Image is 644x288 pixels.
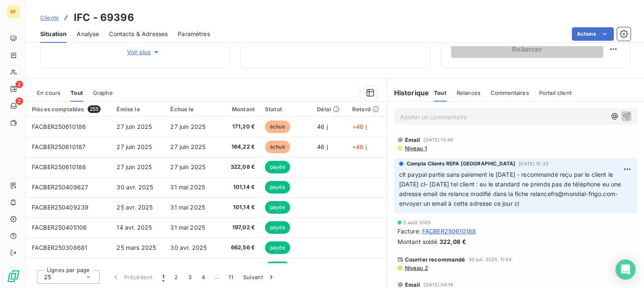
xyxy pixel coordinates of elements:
[404,145,427,152] span: Niveau 1
[405,281,421,288] span: Email
[170,204,205,211] span: 31 mai 2025
[7,82,20,96] a: 2
[170,106,213,113] div: Échue le
[387,88,429,98] h6: Historique
[7,5,20,18] div: RF
[16,97,23,105] span: 2
[405,256,465,263] span: Courrier recommandé
[183,268,197,286] button: 3
[170,244,207,251] span: 30 avr. 2025
[399,171,623,207] span: clt paypal partie sans paiement le [DATE] - recommandé reçu par le client le [DATE] cl- [DATE] te...
[117,224,152,231] span: 14 avr. 2025
[32,123,86,130] span: FACBER250610186
[170,163,205,170] span: 27 juin 2025
[117,143,152,150] span: 27 juin 2025
[403,220,431,225] span: 2 août 2025
[407,160,516,168] span: Compta Clients REPA [GEOGRAPHIC_DATA]
[178,30,210,38] span: Paramètres
[32,105,106,113] div: Pièces comptables
[77,30,99,38] span: Analyse
[40,14,59,21] span: Clients
[457,89,480,96] span: Relances
[223,183,255,191] span: 101,14 €
[157,268,169,286] button: 1
[317,143,328,150] span: 46 j
[40,13,59,22] a: Clients
[405,136,421,143] span: Email
[238,268,280,286] button: Suivant
[32,204,88,211] span: FACBER250409239
[106,268,157,286] button: Précédent
[423,137,453,142] span: [DATE] 15:46
[74,10,134,25] h3: IFC - 69396
[265,241,290,254] span: payée
[117,183,153,191] span: 30 avr. 2025
[16,81,23,88] span: 2
[32,224,87,231] span: FACBER250405106
[68,47,220,57] button: Voir plus
[265,181,290,194] span: payée
[109,30,168,38] span: Contacts & Adresses
[223,123,255,131] span: 171,20 €
[197,268,210,286] button: 4
[265,120,290,133] span: échue
[422,227,476,236] span: FACBER250610188
[223,163,255,171] span: 322,08 €
[37,89,60,96] span: En cours
[404,264,428,271] span: Niveau 2
[317,106,342,113] div: Délai
[397,237,438,246] span: Montant soldé
[170,183,205,191] span: 31 mai 2025
[469,257,512,262] span: 30 juil. 2025, 11:54
[265,106,307,113] div: Statut
[223,143,255,151] span: 164,22 €
[162,273,164,281] span: 1
[352,123,367,130] span: +46 j
[93,89,113,96] span: Graphe
[223,106,255,113] div: Montant
[539,89,571,96] span: Portail client
[70,89,83,96] span: Tout
[169,268,183,286] button: 2
[117,244,156,251] span: 25 mars 2025
[88,105,101,113] span: 255
[397,227,421,236] span: Facture :
[434,89,447,96] span: Tout
[32,143,86,150] span: FACBER250610187
[265,141,290,153] span: échue
[32,183,88,191] span: FACBER250409627
[127,48,161,56] span: Voir plus
[265,201,290,214] span: payée
[439,237,466,246] span: 322,08 €
[223,243,255,252] span: 662,56 €
[451,40,603,58] button: Relancer
[170,143,205,150] span: 27 juin 2025
[317,123,328,130] span: 46 j
[7,270,20,283] img: Logo LeanPay
[117,106,160,113] div: Émise le
[32,244,87,251] span: FACBER250308681
[491,89,529,96] span: Commentaires
[32,163,86,170] span: FACBER250610188
[170,224,205,231] span: 31 mai 2025
[223,203,255,212] span: 101,14 €
[117,123,152,130] span: 27 juin 2025
[265,221,290,234] span: payée
[170,123,205,130] span: 27 juin 2025
[352,106,382,113] div: Retard
[615,259,636,280] div: Open Intercom Messenger
[44,273,51,281] span: 25
[265,262,290,274] span: payée
[352,143,367,150] span: +46 j
[572,27,614,41] button: Actions
[423,282,453,287] span: [DATE] 08:19
[210,270,223,284] span: …
[117,163,152,170] span: 27 juin 2025
[519,161,548,166] span: [DATE] 15:33
[223,268,238,286] button: 11
[265,161,290,173] span: payée
[7,99,20,113] a: 2
[117,204,153,211] span: 25 avr. 2025
[223,223,255,232] span: 197,02 €
[40,30,67,38] span: Situation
